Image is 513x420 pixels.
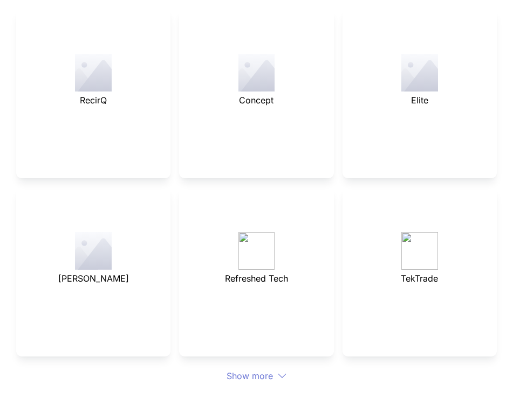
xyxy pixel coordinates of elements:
span: Refreshed Tech [225,273,288,284]
span: [PERSON_NAME] [58,273,129,284]
span: RecirQ [80,95,107,106]
div: Show more [16,369,497,382]
span: Concept [239,95,273,106]
span: Elite [411,95,428,106]
span: TekTrade [401,273,438,284]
